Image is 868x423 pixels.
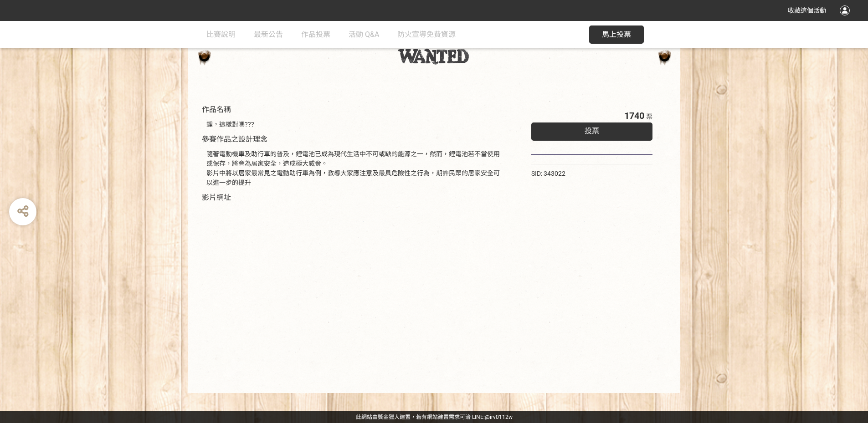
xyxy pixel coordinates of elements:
[202,135,267,143] span: 參賽作品之設計理念
[202,105,231,114] span: 作品名稱
[573,169,618,178] iframe: Facebook Share
[589,25,644,44] button: 馬上投票
[202,193,231,202] span: 影片網址
[356,414,460,420] a: 此網站由獎金獵人建置，若有網站建置需求
[646,113,652,120] span: 票
[585,127,599,135] span: 投票
[301,30,330,39] span: 作品投票
[788,7,826,14] span: 收藏這個活動
[301,21,330,48] a: 作品投票
[206,21,236,48] a: 比賽說明
[531,170,565,177] span: SID: 343022
[206,120,504,129] div: 鋰，這樣對嗎???
[356,414,513,420] span: 可洽 LINE:
[397,30,456,39] span: 防火宣導免費資源
[397,21,456,48] a: 防火宣導免費資源
[254,21,283,48] a: 最新公告
[349,21,379,48] a: 活動 Q&A
[485,414,513,420] a: @irv0112w
[624,110,644,121] span: 1740
[206,149,504,188] div: 隨著電動機車及助行車的普及，鋰電池已成為現代生活中不可或缺的能源之一，然而，鋰電池若不當使用或保存，將會為居家安全，造成極大威脅。 影片中將以居家最常見之電動助行車為例，教導大家應注意及最具危險...
[614,169,750,237] iframe: Line It Share
[602,30,631,39] span: 馬上投票
[254,30,283,39] span: 最新公告
[349,30,379,39] span: 活動 Q&A
[206,208,504,375] iframe: Iframe
[206,30,236,39] span: 比賽說明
